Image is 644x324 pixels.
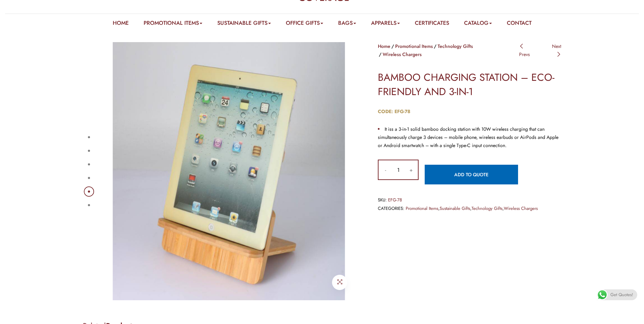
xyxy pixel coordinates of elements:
span: SKU: [378,197,387,203]
span: Get Quotes! [610,289,633,300]
span: Next [552,43,561,50]
button: 4 of 6 [88,177,90,179]
span: Categories: [378,205,404,212]
span: EFG-78 [388,197,402,203]
a: Promotional Items [395,43,433,50]
a: Next [552,43,561,58]
button: 6 of 6 [88,204,90,206]
button: 5 of 6 [88,191,90,193]
a: Certificates [415,19,449,30]
span: Prevs [519,51,530,58]
a: Promotional Items [144,19,202,30]
a: Technology Gifts [438,43,473,50]
a: Home [113,19,129,30]
input: - [379,160,392,179]
button: 2 of 6 [88,150,90,152]
a: Apparels [371,19,400,30]
h1: BAMBOO CHARGING STATION – ECO-FRIENDLY AND 3-IN-1 [378,70,561,99]
strong: CODE: EFG-78 [378,108,410,115]
input: Product quantity [392,160,404,179]
a: Wireless Chargers [383,51,422,58]
a: Technology Gifts [472,205,502,212]
a: Promotional Items [406,205,438,212]
a: Home [378,43,390,50]
nav: Posts [519,42,561,58]
a: Bags [338,19,356,30]
a: Office Gifts [286,19,323,30]
a: Catalog [464,19,492,30]
input: + [404,160,418,179]
a: Contact [507,19,532,30]
span: , , , [378,205,561,212]
a: Prevs [519,43,530,58]
a: Sustainable Gifts [217,19,271,30]
button: 3 of 6 [88,163,90,165]
a: Add to quote [425,165,518,184]
a: Sustainable Gifts [440,205,470,212]
button: 1 of 6 [88,136,90,138]
a: Wireless Chargers [504,205,538,212]
span: It iss a 3-in-1 solid bamboo docking station with 10W wireless charging that can simultaneously c... [378,126,558,149]
img: ECF-78-sustainable-coverage-2 [100,42,358,300]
